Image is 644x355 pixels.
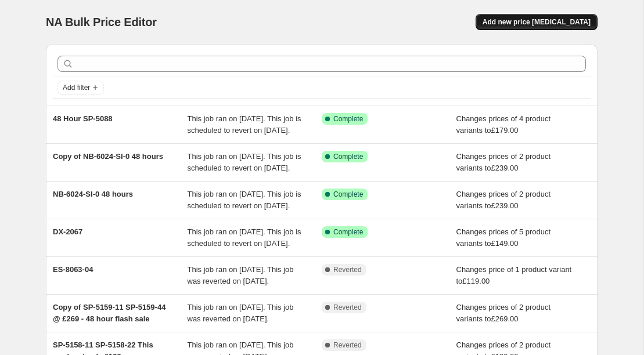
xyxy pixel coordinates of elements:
[188,190,301,210] span: This job ran on [DATE]. This job is scheduled to revert on [DATE].
[491,164,518,172] span: £239.00
[53,303,166,323] span: Copy of SP-5159-11 SP-5159-44 @ £269 - 48 hour flash sale
[188,114,301,135] span: This job ran on [DATE]. This job is scheduled to revert on [DATE].
[456,227,551,248] span: Changes prices of 5 product variants to
[491,314,518,323] span: £269.00
[456,114,551,135] span: Changes prices of 4 product variants to
[462,277,490,285] span: £119.00
[491,126,518,135] span: £179.00
[333,340,362,350] span: Reverted
[456,190,551,210] span: Changes prices of 2 product variants to
[188,303,294,323] span: This job ran on [DATE]. This job was reverted on [DATE].
[57,81,104,95] button: Add filter
[333,303,362,312] span: Reverted
[53,227,82,236] span: DX-2067
[333,265,362,274] span: Reverted
[456,152,551,172] span: Changes prices of 2 product variants to
[188,265,294,285] span: This job ran on [DATE]. This job was reverted on [DATE].
[333,152,363,161] span: Complete
[483,17,591,27] span: Add new price [MEDICAL_DATA]
[53,152,163,161] span: Copy of NB-6024-SI-0 48 hours
[333,227,363,237] span: Complete
[456,303,551,323] span: Changes prices of 2 product variants to
[333,114,363,124] span: Complete
[53,114,113,123] span: 48 Hour SP-5088
[476,14,598,30] button: Add new price [MEDICAL_DATA]
[46,16,157,28] span: NA Bulk Price Editor
[491,201,518,210] span: £239.00
[456,265,572,285] span: Changes price of 1 product variant to
[333,190,363,199] span: Complete
[491,239,518,248] span: £149.00
[53,190,133,198] span: NB-6024-SI-0 48 hours
[53,265,93,274] span: ES-8063-04
[188,227,301,248] span: This job ran on [DATE]. This job is scheduled to revert on [DATE].
[188,152,301,172] span: This job ran on [DATE]. This job is scheduled to revert on [DATE].
[63,83,90,92] span: Add filter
